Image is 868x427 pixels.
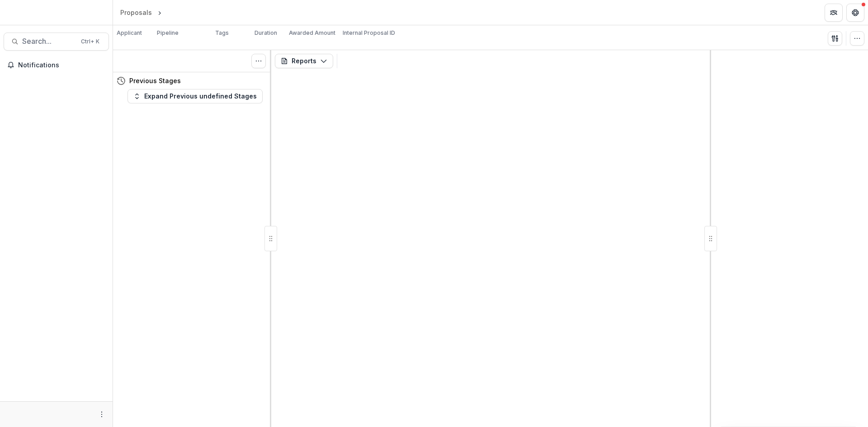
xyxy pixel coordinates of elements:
p: Applicant [117,29,142,37]
button: Notifications [4,58,109,72]
button: Expand Previous undefined Stages [127,89,263,103]
p: Internal Proposal ID [343,29,395,37]
button: Reports [275,54,333,68]
a: Proposals [117,6,156,19]
span: Notifications [18,61,105,69]
button: Search... [4,33,109,51]
span: Search... [22,37,75,46]
h4: Previous Stages [129,76,181,85]
p: Duration [255,29,277,37]
button: More [96,409,107,420]
div: Ctrl + K [79,37,101,47]
p: Awarded Amount [289,29,335,37]
div: Proposals [120,8,152,17]
p: Pipeline [157,29,179,37]
nav: breadcrumb [117,6,202,19]
button: Partners [825,4,843,22]
button: Get Help [846,4,864,22]
button: Toggle View Cancelled Tasks [251,54,266,68]
p: Tags [215,29,229,37]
